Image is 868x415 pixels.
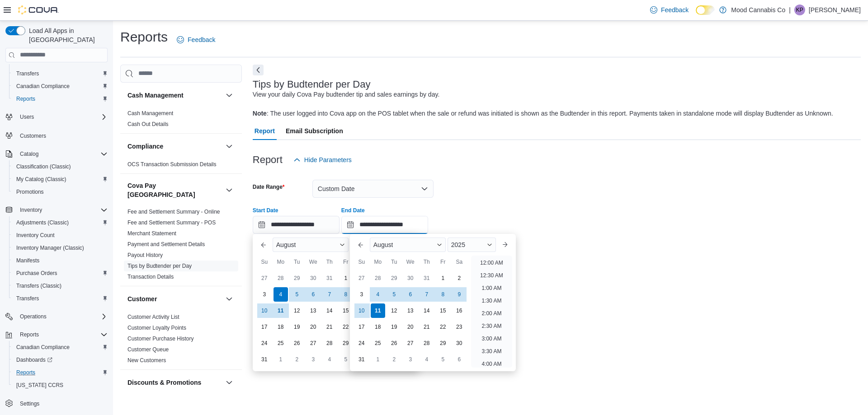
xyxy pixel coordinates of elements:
[13,380,108,391] span: Washington CCRS
[290,320,304,334] div: day-19
[127,378,201,387] h3: Discounts & Promotions
[387,255,401,269] div: Tu
[127,230,176,237] a: Merchant Statement
[339,255,353,269] div: Fr
[339,336,353,350] div: day-29
[127,241,205,247] a: Payment and Settlement Details
[476,270,507,281] li: 12:30 AM
[16,369,35,376] span: Reports
[20,400,39,407] span: Settings
[273,238,349,252] div: Button. Open the month selector. August is currently selected.
[16,356,52,364] span: Dashboards
[2,328,111,341] button: Reports
[13,268,61,279] a: Purchase Orders
[9,366,111,379] button: Reports
[9,186,111,198] button: Promotions
[9,242,111,254] button: Inventory Manager (Classic)
[253,65,264,75] button: Next
[478,295,505,306] li: 1:30 AM
[420,352,434,367] div: day-4
[253,154,283,165] h3: Report
[253,207,278,214] label: Start Date
[127,314,179,320] a: Customer Activity List
[436,303,450,318] div: day-15
[16,270,57,277] span: Purchase Orders
[127,181,222,199] button: Cova Pay [GEOGRAPHIC_DATA]
[9,254,111,267] button: Manifests
[224,90,235,101] button: Cash Management
[13,217,108,228] span: Adjustments (Classic)
[290,352,304,367] div: day-2
[253,216,340,234] input: Press the down key to enter a popover containing a calendar. Press the escape key to close the po...
[9,280,111,292] button: Transfers (Classic)
[127,324,186,331] span: Customer Loyalty Points
[20,132,46,140] span: Customers
[127,294,222,303] button: Customer
[9,354,111,366] a: Dashboards
[253,110,267,117] b: Note
[436,352,450,367] div: day-5
[2,310,111,323] button: Operations
[253,79,371,90] h3: Tips by Budtender per Day
[257,336,272,350] div: day-24
[13,242,108,253] span: Inventory Manager (Classic)
[173,31,219,49] a: Feedback
[257,352,272,367] div: day-31
[16,329,42,340] button: Reports
[322,303,337,318] div: day-14
[403,287,418,302] div: day-6
[127,263,192,269] a: Tips by Budtender per Day
[274,320,288,334] div: day-18
[255,122,275,140] span: Report
[13,342,73,353] a: Canadian Compliance
[339,352,353,367] div: day-5
[274,303,288,318] div: day-11
[9,93,111,105] button: Reports
[306,255,321,269] div: We
[354,287,369,302] div: day-3
[13,230,58,241] a: Inventory Count
[286,122,343,140] span: Email Subscription
[354,303,369,318] div: day-10
[127,252,163,258] a: Payout History
[16,244,84,252] span: Inventory Manager (Classic)
[452,320,467,334] div: day-23
[20,331,39,338] span: Reports
[16,295,39,302] span: Transfers
[478,359,505,369] li: 4:00 AM
[257,320,272,334] div: day-17
[16,163,71,170] span: Classification (Classic)
[224,141,235,152] button: Compliance
[13,68,108,79] span: Transfers
[13,217,72,228] a: Adjustments (Classic)
[9,80,111,93] button: Canadian Compliance
[127,241,205,248] span: Payment and Settlement Details
[16,188,44,196] span: Promotions
[13,354,108,365] span: Dashboards
[13,367,108,378] span: Reports
[306,320,321,334] div: day-20
[127,357,166,364] span: New Customers
[16,131,50,141] a: Customers
[257,255,272,269] div: Su
[120,28,168,46] h1: Reports
[253,90,833,118] div: View your daily Cova Pay budtender tip and sales earnings by day. : The user logged into Cova app...
[354,238,368,252] button: Previous Month
[188,35,215,44] span: Feedback
[354,352,369,367] div: day-31
[13,354,56,365] a: Dashboards
[371,255,385,269] div: Mo
[403,352,418,367] div: day-3
[16,311,108,322] span: Operations
[322,287,337,302] div: day-7
[403,255,418,269] div: We
[13,280,65,291] a: Transfers (Classic)
[436,320,450,334] div: day-22
[9,216,111,229] button: Adjustments (Classic)
[127,121,169,128] span: Cash Out Details
[13,187,108,197] span: Promotions
[16,83,70,90] span: Canadian Compliance
[274,255,288,269] div: Mo
[2,397,111,410] button: Settings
